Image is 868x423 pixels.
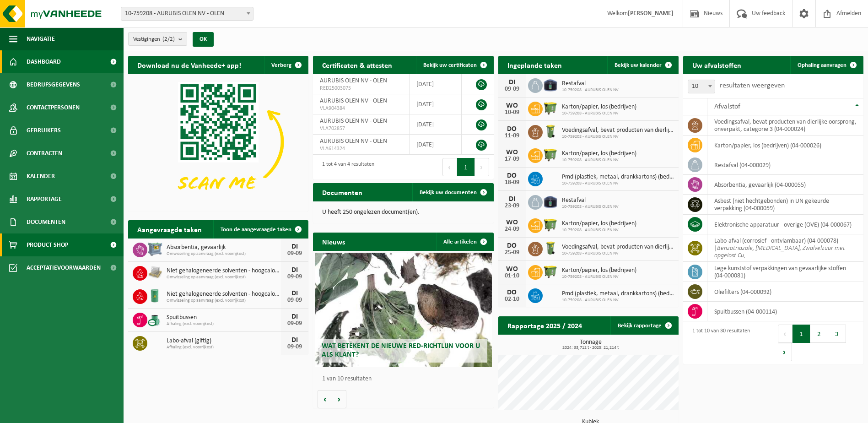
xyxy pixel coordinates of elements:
span: Navigatie [27,27,55,50]
span: Toon de aangevraagde taken [221,227,291,233]
img: WB-1100-HPE-GN-50 [543,100,558,116]
td: [DATE] [410,135,462,155]
button: 2 [810,325,828,343]
div: 09-09 [286,250,304,257]
span: VLA904384 [320,105,402,112]
img: CR-SU-1C-5000-000-02 [543,194,558,209]
img: WB-1100-HPE-GN-50 [543,264,558,279]
div: DO [503,289,521,296]
span: Contracten [27,142,62,165]
span: Acceptatievoorwaarden [27,256,101,279]
div: 1 tot 4 van 4 resultaten [318,157,374,177]
span: Restafval [562,197,619,204]
h3: Tonnage [503,339,679,350]
div: DO [503,172,521,179]
h2: Certificaten & attesten [313,56,401,74]
div: 09-09 [503,86,521,92]
span: 10 [688,80,715,93]
button: 1 [457,158,475,176]
span: Absorbentia, gevaarlijk [167,244,281,251]
div: DI [286,266,304,274]
div: DI [503,79,521,86]
div: 17-09 [503,156,521,163]
button: 1 [793,325,810,343]
span: Dashboard [27,50,61,73]
h2: Aangevraagde taken [128,220,211,238]
span: AURUBIS OLEN NV - OLEN [320,98,387,104]
span: 10 [688,80,715,93]
h2: Ingeplande taken [498,56,571,74]
span: Niet gehalogeneerde solventen - hoogcalorisch in 200lt-vat [167,291,281,298]
img: WB-0140-HPE-GN-50 [543,240,558,256]
img: LP-PA-00000-WDN-11 [147,265,163,280]
button: Previous [442,158,457,176]
button: Verberg [264,56,307,74]
span: Niet gehalogeneerde solventen - hoogcalorisch in kleinverpakking [167,267,281,275]
span: AURUBIS OLEN NV - OLEN [320,77,387,84]
div: DI [503,195,521,203]
h2: Download nu de Vanheede+ app! [128,56,250,74]
div: WO [503,219,521,226]
span: Afvalstof [714,103,740,110]
span: Bekijk uw kalender [615,62,662,68]
span: 10-759208 - AURUBIS OLEN NV [562,204,619,210]
span: 10-759208 - AURUBIS OLEN NV - OLEN [121,7,253,21]
div: WO [503,102,521,109]
span: 10-759208 - AURUBIS OLEN NV [562,157,636,163]
button: Next [475,158,489,176]
td: elektronische apparatuur - overige (OVE) (04-000067) [707,215,863,234]
div: DI [286,336,304,344]
span: Verberg [271,62,291,68]
h2: Nieuws [313,233,354,250]
button: 3 [828,325,846,343]
count: (2/2) [162,36,175,42]
a: Toon de aangevraagde taken [213,220,307,239]
span: Afhaling (excl. voorrijkost) [167,321,281,327]
span: 10-759208 - AURUBIS OLEN NV [562,251,674,256]
span: AURUBIS OLEN NV - OLEN [320,138,387,145]
a: Bekijk uw documenten [412,183,493,201]
i: Benzotriazole, [MEDICAL_DATA], Zwalvelzuur met opgelost Cu, [714,245,845,259]
span: Ophaling aanvragen [798,62,846,68]
img: WB-0140-HPE-GN-50 [543,124,558,139]
span: 10-759208 - AURUBIS OLEN NV [562,274,636,280]
a: Wat betekent de nieuwe RED-richtlijn voor u als klant? [315,253,491,367]
img: Download de VHEPlus App [128,74,308,210]
div: WO [503,266,521,273]
p: 1 van 10 resultaten [322,376,489,382]
span: Omwisseling op aanvraag (excl. voorrijkost) [167,275,281,280]
div: 25-09 [503,249,521,256]
div: 10-09 [503,109,521,116]
button: Volgende [332,390,346,408]
span: Documenten [27,211,65,233]
div: 02-10 [503,296,521,303]
div: DI [286,313,304,320]
h2: Uw afvalstoffen [683,56,750,74]
span: Omwisseling op aanvraag (excl. voorrijkost) [167,251,281,257]
span: 10-759208 - AURUBIS OLEN NV [562,228,636,233]
span: 10-759208 - AURUBIS OLEN NV - OLEN [121,7,253,20]
div: 24-09 [503,226,521,233]
td: karton/papier, los (bedrijven) (04-000026) [707,136,863,155]
td: oliefilters (04-000092) [707,282,863,302]
span: Afhaling (excl. voorrijkost) [167,345,281,350]
span: 10-759208 - AURUBIS OLEN NV [562,87,619,93]
button: Vorige [318,390,332,408]
td: [DATE] [410,74,462,94]
div: WO [503,149,521,156]
span: Bekijk uw certificaten [423,62,477,68]
div: 01-10 [503,273,521,279]
div: 09-09 [286,274,304,280]
span: 2024: 33,712 t - 2025: 21,214 t [503,346,679,350]
img: WB-1100-HPE-GN-50 [543,147,558,163]
a: Bekijk uw kalender [607,56,678,74]
button: OK [193,32,214,47]
span: Pmd (plastiek, metaal, drankkartons) (bedrijven) [562,290,674,298]
td: [DATE] [410,94,462,114]
span: 10-759208 - AURUBIS OLEN NV [562,181,674,186]
td: spuitbussen (04-000114) [707,302,863,321]
button: Previous [778,325,793,343]
img: WB-1100-HPE-GN-50 [543,217,558,233]
span: Labo-afval (giftig) [167,337,281,345]
div: 1 tot 10 van 30 resultaten [688,324,750,362]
